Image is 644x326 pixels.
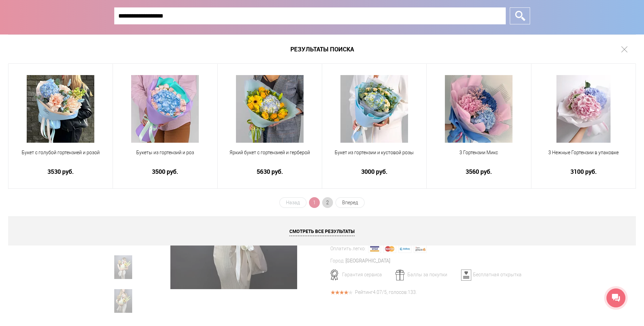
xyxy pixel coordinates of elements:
span: Яркий букет с гортензией и герберой [222,149,317,156]
a: Смотреть все результаты [8,216,636,246]
a: Вперед [335,197,365,208]
span: Смотреть все результаты [289,228,355,236]
a: 3 Гортензии Микс [431,149,526,164]
span: 1 [309,197,320,208]
a: 3000 руб. [327,168,422,175]
img: Букет с голубой гортензией и розой [27,75,94,143]
span: Букет с голубой гортензией и розой [13,149,108,156]
span: Букет из гортензии и кустовой розы [327,149,422,156]
span: 3 Нежные Гортензии в упаковке [536,149,631,156]
a: Букет из гортензии и кустовой розы [327,149,422,164]
img: Букеты из гортензий и роз [131,75,199,143]
h1: Результаты поиска [8,34,636,64]
a: 3530 руб. [13,168,108,175]
a: Букет с голубой гортензией и розой [13,149,108,164]
a: 3 Нежные Гортензии в упаковке [536,149,631,164]
span: Назад [279,197,307,208]
a: Яркий букет с гортензией и герберой [222,149,317,164]
span: 3 Гортензии Микс [431,149,526,156]
span: Букеты из гортензий и роз [117,149,213,156]
a: 2 [322,197,333,208]
img: 3 Гортензии Микс [445,75,512,143]
img: 3 Нежные Гортензии в упаковке [556,75,611,143]
a: 3100 руб. [536,168,631,175]
a: 3560 руб. [431,168,526,175]
a: 5630 руб. [222,168,317,175]
img: Букет из гортензии и кустовой розы [340,75,408,143]
a: Букеты из гортензий и роз [117,149,213,164]
a: 3500 руб. [117,168,213,175]
img: Яркий букет с гортензией и герберой [236,75,304,143]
